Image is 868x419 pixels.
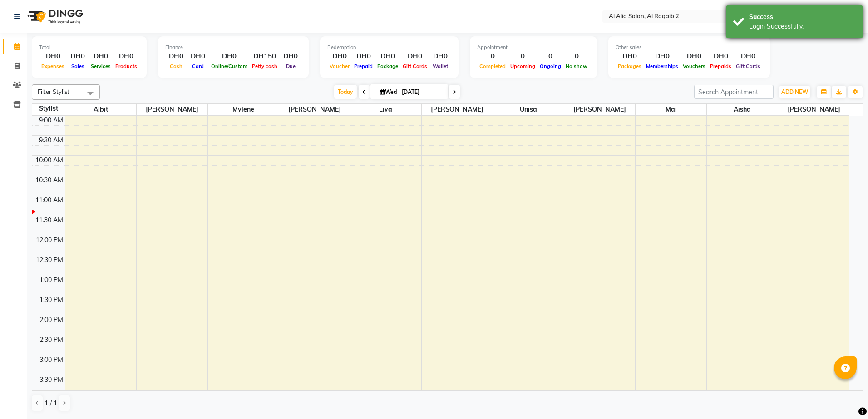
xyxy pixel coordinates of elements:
[38,355,65,365] div: 3:00 PM
[89,51,113,62] div: DH0
[69,63,87,69] span: Sales
[616,51,644,62] div: DH0
[38,375,65,385] div: 3:30 PM
[113,63,139,69] span: Products
[38,335,65,345] div: 2:30 PM
[113,51,139,62] div: DH0
[508,51,538,62] div: 0
[563,51,590,62] div: 0
[327,63,352,69] span: Voucher
[352,63,375,69] span: Prepaid
[209,63,250,69] span: Online/Custom
[477,44,590,51] div: Appointment
[429,51,451,62] div: DH0
[327,51,352,62] div: DH0
[477,51,508,62] div: 0
[327,44,451,51] div: Redemption
[681,51,708,62] div: DH0
[279,104,350,115] span: [PERSON_NAME]
[708,51,734,62] div: DH0
[493,104,564,115] span: Unisa
[32,104,65,113] div: Stylist
[378,88,399,95] span: Wed
[734,63,763,69] span: Gift Cards
[165,44,301,51] div: Finance
[707,104,778,115] span: Aisha
[137,104,207,115] span: [PERSON_NAME]
[422,104,493,115] span: [PERSON_NAME]
[778,104,849,115] span: [PERSON_NAME]
[636,104,706,115] span: Mai
[681,63,708,69] span: Vouchers
[616,44,763,51] div: Other sales
[375,51,400,62] div: DH0
[37,116,65,125] div: 9:00 AM
[38,88,69,95] span: Filter Stylist
[34,215,65,225] div: 11:30 AM
[39,63,67,69] span: Expenses
[749,22,856,31] div: Login Successfully.
[34,235,65,245] div: 12:00 PM
[564,104,635,115] span: [PERSON_NAME]
[399,85,444,99] input: 2025-09-03
[209,51,250,62] div: DH0
[250,51,280,62] div: DH150
[187,51,209,62] div: DH0
[563,63,590,69] span: No show
[280,51,301,62] div: DH0
[694,85,774,99] input: Search Appointment
[190,63,206,69] span: Card
[208,104,279,115] span: Mylene
[38,315,65,325] div: 2:00 PM
[38,275,65,285] div: 1:00 PM
[538,63,563,69] span: Ongoing
[165,51,187,62] div: DH0
[38,295,65,305] div: 1:30 PM
[65,104,136,115] span: Albit
[508,63,538,69] span: Upcoming
[34,156,65,165] div: 10:00 AM
[708,63,734,69] span: Prepaids
[23,4,85,29] img: logo
[352,51,375,62] div: DH0
[400,51,429,62] div: DH0
[37,136,65,145] div: 9:30 AM
[350,104,421,115] span: Liya
[781,88,808,95] span: ADD NEW
[430,63,450,69] span: Wallet
[477,63,508,69] span: Completed
[44,399,57,408] span: 1 / 1
[39,51,67,62] div: DH0
[779,86,810,98] button: ADD NEW
[644,63,681,69] span: Memberships
[644,51,681,62] div: DH0
[538,51,563,62] div: 0
[616,63,644,69] span: Packages
[39,44,139,51] div: Total
[250,63,280,69] span: Petty cash
[375,63,400,69] span: Package
[734,51,763,62] div: DH0
[749,12,856,22] div: Success
[67,51,89,62] div: DH0
[284,63,298,69] span: Due
[400,63,429,69] span: Gift Cards
[89,63,113,69] span: Services
[334,85,357,99] span: Today
[34,255,65,265] div: 12:30 PM
[34,195,65,205] div: 11:00 AM
[168,63,185,69] span: Cash
[34,175,65,185] div: 10:30 AM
